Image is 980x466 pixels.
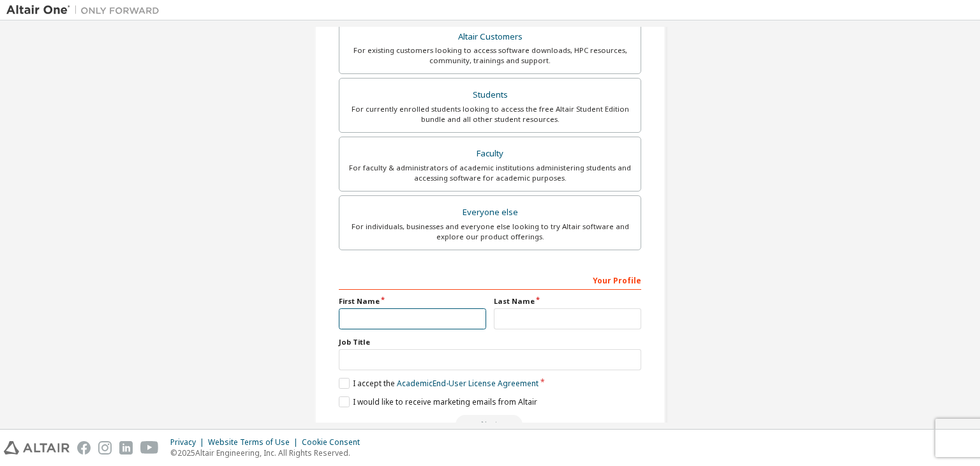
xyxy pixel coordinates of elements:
[347,28,633,46] div: Altair Customers
[347,163,633,183] div: For faculty & administrators of academic institutions administering students and accessing softwa...
[119,441,133,455] img: linkedin.svg
[170,437,208,447] div: Privacy
[170,447,367,458] p: © 2025 Altair Engineering, Inc. All Rights Reserved.
[98,441,112,455] img: instagram.svg
[347,45,633,66] div: For existing customers looking to access software downloads, HPC resources, community, trainings ...
[347,145,633,163] div: Faculty
[494,296,641,306] label: Last Name
[339,296,486,306] label: First Name
[339,378,538,389] label: I accept the
[347,222,633,242] div: For individuals, businesses and everyone else looking to try Altair software and explore our prod...
[339,269,641,290] div: Your Profile
[208,437,302,447] div: Website Terms of Use
[140,441,159,455] img: youtube.svg
[339,415,641,434] div: Read and acccept EULA to continue
[77,441,91,455] img: facebook.svg
[4,441,70,455] img: altair_logo.svg
[339,396,537,407] label: I would like to receive marketing emails from Altair
[397,378,538,389] a: Academic End-User License Agreement
[347,204,633,222] div: Everyone else
[347,86,633,104] div: Students
[347,104,633,124] div: For currently enrolled students looking to access the free Altair Student Edition bundle and all ...
[6,4,166,17] img: Altair One
[339,337,641,347] label: Job Title
[302,437,367,447] div: Cookie Consent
